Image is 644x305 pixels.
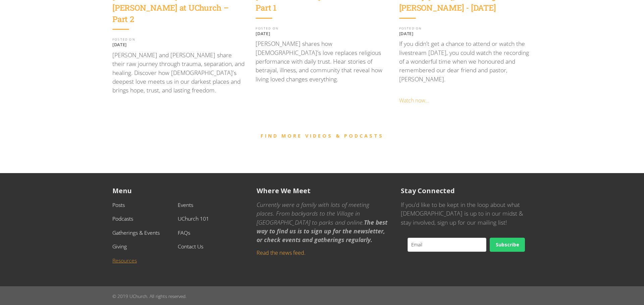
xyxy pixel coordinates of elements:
[112,243,127,250] a: Giving
[256,31,388,36] p: [DATE]
[257,249,306,256] a: Read the news feed.
[399,97,429,104] a: Watch now...
[399,39,532,83] p: If you didn’t get a chance to attend or watch the livestream [DATE], you could watch the recordin...
[257,218,387,244] em: The best way to find us is to sign up for the newsletter, or check events and gatherings regularly.
[112,51,245,95] p: [PERSON_NAME] and [PERSON_NAME] share their raw journey through trauma, separation, and healing. ...
[112,229,160,236] a: Gatherings & Events
[112,201,125,209] a: Posts
[112,186,243,195] h5: Menu
[257,201,369,226] em: Currently were a family with lots of meeting places. From backyards to the Village in [GEOGRAPHIC...
[408,238,486,252] input: Email
[256,39,388,83] p: [PERSON_NAME] shares how [DEMOGRAPHIC_DATA]’s love replaces religious performance with daily trus...
[112,215,133,222] a: Podcasts
[112,38,245,41] div: POSTED ON
[257,186,387,195] h5: Where We Meet
[178,201,193,209] a: Events
[490,238,525,252] button: Subscribe
[256,27,388,30] div: POSTED ON
[112,42,245,47] p: [DATE]
[178,215,209,222] a: UChurch 101
[112,257,137,264] a: Resources
[401,200,532,227] p: If you'd like to be kept in the loop about what [DEMOGRAPHIC_DATA] is up to in our midst & stay i...
[261,133,384,139] a: FIND MORE VIDEOS & PODCASTS
[112,293,532,300] p: © 2019 UChurch. All rights reserved.
[399,31,532,36] p: [DATE]
[178,243,203,250] a: Contact Us
[401,186,532,195] h5: Stay Connected
[178,229,190,236] a: FAQs
[399,27,532,30] div: POSTED ON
